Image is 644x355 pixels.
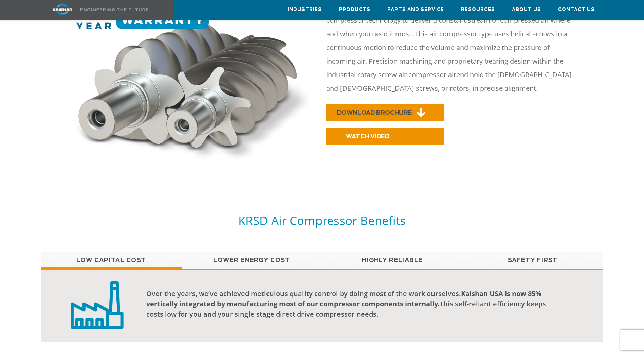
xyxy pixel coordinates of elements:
[41,252,182,269] a: Low Capital Cost
[326,104,444,121] a: DOWNLOAD BROCHURE
[512,6,541,14] span: About Us
[41,269,603,342] div: Low Capital Cost
[463,252,603,269] a: Safety First
[387,0,444,19] a: Parts and Service
[146,289,558,319] div: Over the years, we’ve achieved meticulous quality control by doing most of the work ourselves. Th...
[346,134,390,139] span: WATCH VIDEO
[80,8,148,11] img: Engineering the future
[288,6,322,14] span: Industries
[337,110,412,116] span: DOWNLOAD BROCHURE
[387,6,444,14] span: Parts and Service
[512,0,541,19] a: About Us
[37,3,88,15] img: kaishan logo
[288,0,322,19] a: Industries
[461,6,495,14] span: Resources
[322,252,463,269] a: Highly Reliable
[339,0,370,19] a: Products
[326,128,444,145] a: WATCH VIDEO
[558,0,595,19] a: Contact Us
[461,0,495,19] a: Resources
[339,6,370,14] span: Products
[41,213,603,228] h5: KRSD Air Compressor Benefits
[558,6,595,14] span: Contact Us
[71,280,124,329] img: low capital investment badge
[182,252,322,269] a: Lower Energy Cost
